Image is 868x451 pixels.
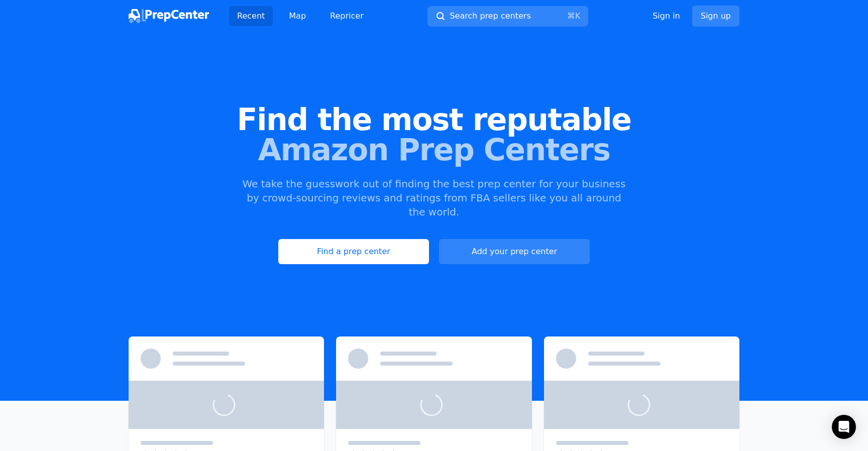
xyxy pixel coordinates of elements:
[450,10,530,22] span: Search prep centers
[281,6,314,26] a: Map
[692,6,739,27] a: Sign up
[832,415,856,439] div: Open Intercom Messenger
[439,239,590,264] a: Add your prep center
[653,10,680,22] a: Sign in
[16,135,852,165] span: Amazon Prep Centers
[278,239,429,264] a: Find a prep center
[322,6,372,26] a: Repricer
[567,11,575,21] kbd: ⌘
[16,104,852,135] span: Find the most reputable
[241,177,627,219] p: We take the guesswork out of finding the best prep center for your business by crowd-sourcing rev...
[575,11,581,21] kbd: K
[427,6,588,27] button: Search prep centers⌘K
[129,9,209,23] img: PrepCenter
[229,6,273,26] a: Recent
